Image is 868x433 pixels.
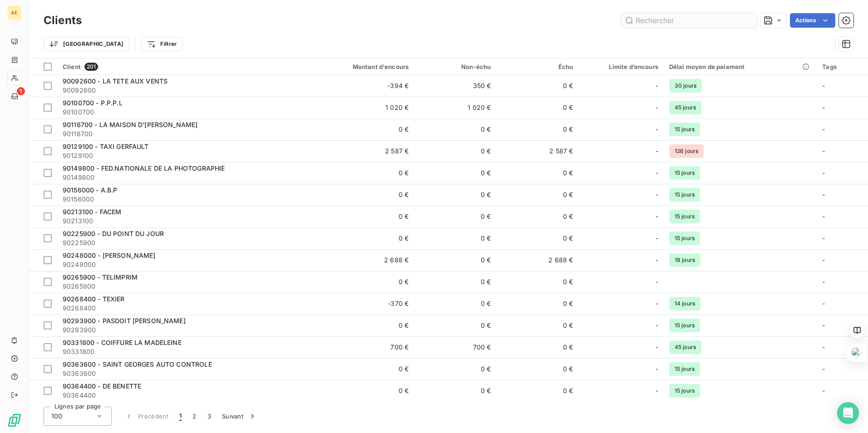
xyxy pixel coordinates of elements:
span: - [656,125,658,134]
td: 0 € [496,315,578,336]
button: 3 [202,407,217,426]
span: 15 jours [669,384,700,398]
span: - [822,278,825,285]
span: 90265900 - TELIMPRIM [63,273,138,281]
td: 0 € [304,118,414,140]
span: 90213100 - FACEM [63,208,121,216]
button: [GEOGRAPHIC_DATA] [44,37,129,51]
span: 90129100 - TAXI GERFAULT [63,143,149,150]
span: 90116700 [63,129,298,138]
span: - [822,169,825,177]
td: 2 688 € [496,249,578,271]
td: 0 € [414,293,496,315]
div: Limite d’encours [584,63,658,70]
h3: Clients [44,12,82,29]
span: - [656,168,658,177]
td: 0 € [414,358,496,380]
span: 90293900 [63,325,298,335]
button: Actions [790,13,835,28]
span: - [822,300,825,307]
td: 0 € [496,271,578,293]
span: 15 jours [669,166,700,180]
span: - [656,212,658,221]
td: 0 € [304,184,414,206]
span: 90092600 [63,86,298,95]
button: 1 [174,407,187,426]
button: 2 [187,407,202,426]
td: 700 € [414,336,496,358]
td: 2 587 € [304,140,414,162]
span: - [656,190,658,199]
span: - [656,299,658,308]
span: 45 jours [669,101,701,114]
span: 90116700 - LA MAISON D'[PERSON_NAME] [63,121,197,128]
span: - [822,191,825,198]
span: 15 jours [669,231,700,245]
span: - [656,147,658,156]
span: - [656,364,658,374]
span: 90129100 [63,151,298,160]
span: 126 jours [669,144,704,158]
span: - [822,147,825,155]
td: 2 688 € [304,249,414,271]
td: 0 € [414,380,496,402]
td: 0 € [304,358,414,380]
span: 90331800 [63,347,298,356]
span: 90213100 [63,216,298,226]
td: 0 € [414,249,496,271]
td: 0 € [304,227,414,249]
span: 100 [51,412,62,421]
td: 0 € [496,184,578,206]
td: 0 € [414,140,496,162]
span: 14 jours [669,297,700,310]
td: 0 € [304,271,414,293]
td: 0 € [304,380,414,402]
span: 90248000 [63,260,298,269]
td: -370 € [304,293,414,315]
td: 0 € [414,271,496,293]
span: Client [63,63,81,70]
span: 15 jours [669,123,700,136]
span: 30 jours [669,79,702,93]
td: 2 587 € [496,140,578,162]
td: 1 020 € [304,97,414,118]
div: Non-échu [419,63,491,70]
span: 90225900 - DU POINT DU JOUR [63,230,164,237]
button: Précédent [119,407,174,426]
div: Délai moyen de paiement [669,63,811,70]
span: - [822,387,825,394]
span: 18 jours [669,253,700,267]
td: 0 € [304,315,414,336]
td: 0 € [496,162,578,184]
span: 90225900 [63,238,298,247]
span: - [656,343,658,352]
td: 0 € [414,227,496,249]
td: -394 € [304,75,414,97]
span: 90364400 - DE BENETTE [63,382,141,390]
span: 15 jours [669,319,700,332]
td: 0 € [496,227,578,249]
td: 0 € [414,315,496,336]
td: 0 € [414,206,496,227]
span: - [822,82,825,89]
td: 0 € [496,380,578,402]
span: 1 [17,87,25,95]
span: 90268400 - TEXIER [63,295,125,303]
span: 90364400 [63,391,298,400]
td: 350 € [414,75,496,97]
span: - [656,277,658,286]
td: 0 € [496,293,578,315]
div: AE [7,5,22,20]
span: - [822,321,825,329]
span: 90149800 [63,173,298,182]
span: 90100700 - P.P.P.L [63,99,123,107]
span: - [822,256,825,264]
span: 15 jours [669,188,700,202]
span: 90248000 - [PERSON_NAME] [63,251,156,259]
span: 1 [179,412,182,421]
td: 0 € [414,184,496,206]
span: - [822,125,825,133]
span: 90363600 [63,369,298,378]
span: 90265900 [63,282,298,291]
span: 90149800 - FED.NATIONALE DE LA PHOTOGRAPHIE [63,164,225,172]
